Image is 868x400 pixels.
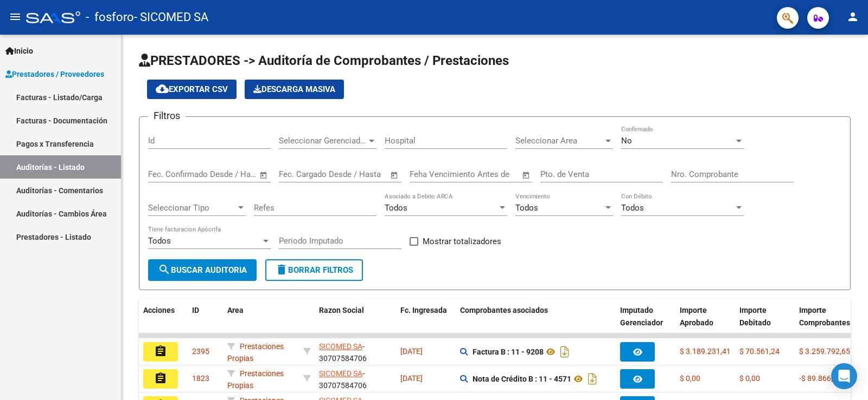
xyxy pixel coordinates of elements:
[795,299,854,346] datatable-header-cell: Importe Comprobantes
[831,363,857,389] div: Open Intercom Messenger
[739,306,771,327] span: Importe Debitado
[265,259,363,281] button: Borrar Filtros
[319,368,392,390] div: - 30707584706
[279,169,323,179] input: Fecha inicio
[616,299,675,346] datatable-header-cell: Imputado Gerenciador
[148,259,257,281] button: Buscar Auditoria
[192,374,209,383] span: 1823
[188,299,223,346] datatable-header-cell: ID
[5,45,33,57] span: Inicio
[227,342,284,363] span: Prestaciones Propias
[319,306,364,314] span: Razon Social
[799,347,850,356] span: $ 3.259.792,65
[473,347,544,356] strong: Factura B : 11 - 9208
[319,340,392,363] div: - 30707584706
[139,299,188,346] datatable-header-cell: Acciones
[799,306,850,327] span: Importe Comprobantes
[227,306,244,314] span: Area
[202,169,254,179] input: Fecha fin
[515,203,538,213] span: Todos
[456,299,616,346] datatable-header-cell: Comprobantes asociados
[275,263,288,276] mat-icon: delete
[520,169,533,181] button: Open calendar
[158,263,171,276] mat-icon: search
[333,169,385,179] input: Fecha fin
[223,299,299,346] datatable-header-cell: Area
[158,265,247,275] span: Buscar Auditoria
[680,306,713,327] span: Importe Aprobado
[319,369,362,378] span: SICOMED SA
[279,136,367,146] span: Seleccionar Gerenciador
[799,374,841,383] span: -$ 89.866,44
[621,136,632,146] span: No
[192,306,199,314] span: ID
[388,169,401,181] button: Open calendar
[400,306,447,314] span: Fc. Ingresada
[134,5,208,29] span: - SICOMED SA
[385,203,407,213] span: Todos
[558,343,572,360] i: Descargar documento
[620,306,663,327] span: Imputado Gerenciador
[148,236,171,246] span: Todos
[680,374,700,383] span: $ 0,00
[5,68,104,80] span: Prestadores / Proveedores
[9,10,22,23] mat-icon: menu
[192,347,209,356] span: 2395
[147,80,237,99] button: Exportar CSV
[400,374,423,383] span: [DATE]
[139,53,509,68] span: PRESTADORES -> Auditoría de Comprobantes / Prestaciones
[585,370,599,388] i: Descargar documento
[253,84,335,94] span: Descarga Masiva
[400,347,423,356] span: [DATE]
[739,347,780,356] span: $ 70.561,24
[460,306,548,314] span: Comprobantes asociados
[156,82,169,95] mat-icon: cloud_download
[846,10,859,23] mat-icon: person
[675,299,735,346] datatable-header-cell: Importe Aprobado
[396,299,456,346] datatable-header-cell: Fc. Ingresada
[473,375,571,383] strong: Nota de Crédito B : 11 - 4571
[245,80,344,99] app-download-masive: Descarga masiva de comprobantes (adjuntos)
[515,136,603,146] span: Seleccionar Area
[315,299,396,346] datatable-header-cell: Razon Social
[148,108,186,123] h3: Filtros
[143,306,175,314] span: Acciones
[86,5,134,29] span: - fosforo
[156,84,228,94] span: Exportar CSV
[680,347,731,356] span: $ 3.189.231,41
[423,235,501,248] span: Mostrar totalizadores
[258,169,270,181] button: Open calendar
[621,203,644,213] span: Todos
[148,169,192,179] input: Fecha inicio
[275,265,353,275] span: Borrar Filtros
[245,80,344,99] button: Descarga Masiva
[148,203,236,213] span: Seleccionar Tipo
[319,342,362,351] span: SICOMED SA
[154,345,167,358] mat-icon: assignment
[739,374,760,383] span: $ 0,00
[227,369,284,390] span: Prestaciones Propias
[735,299,795,346] datatable-header-cell: Importe Debitado
[154,372,167,385] mat-icon: assignment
